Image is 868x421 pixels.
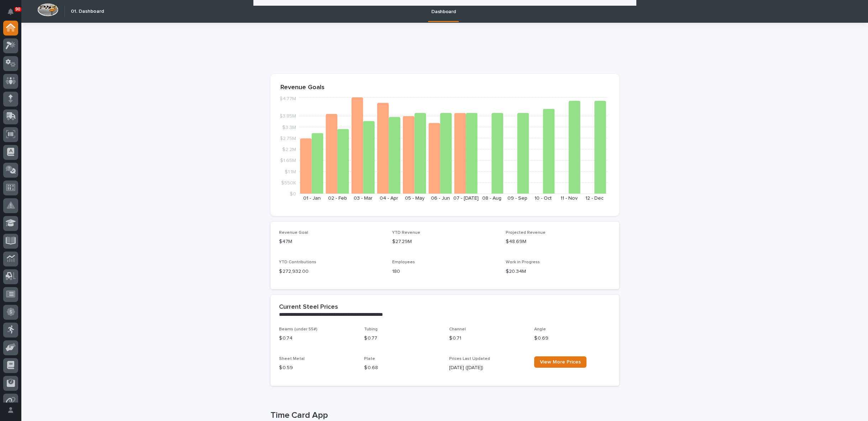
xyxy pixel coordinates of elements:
tspan: $3.85M [279,114,296,119]
p: $ 0.74 [279,335,356,342]
text: 06 - Jun [431,196,449,201]
p: [DATE] ([DATE]) [449,364,526,372]
span: Angle [534,327,546,331]
div: Notifications90 [9,9,18,20]
span: View More Prices [540,360,581,365]
text: 07 - [DATE] [453,196,479,201]
a: View More Prices [534,356,586,368]
p: $ 0.68 [364,364,441,372]
text: 09 - Sep [507,196,527,201]
text: 04 - Apr [380,196,398,201]
tspan: $4.77M [279,97,296,102]
span: YTD Revenue [392,231,420,235]
tspan: $2.75M [280,136,296,141]
text: 02 - Feb [328,196,347,201]
span: Work in Progress [506,260,540,264]
text: 11 - Nov [560,196,577,201]
p: $ 0.77 [364,335,441,342]
span: Employees [392,260,415,264]
p: Time Card App [270,410,616,421]
p: 180 [392,268,497,275]
span: Projected Revenue [506,231,546,235]
span: Revenue Goal [279,231,308,235]
text: 01 - Jan [303,196,320,201]
p: $ 0.59 [279,364,356,372]
span: Beams (under 55#) [279,327,317,331]
text: 10 - Oct [535,196,552,201]
span: Plate [364,357,375,361]
img: Workspace Logo [37,3,58,16]
p: $20.34M [506,268,611,275]
tspan: $1.65M [280,158,296,163]
text: 03 - Mar [354,196,373,201]
span: Channel [449,327,466,331]
tspan: $550K [281,180,296,185]
h2: Current Steel Prices [279,303,338,311]
span: YTD Contributions [279,260,316,264]
tspan: $0 [290,191,296,196]
tspan: $1.1M [285,169,296,174]
text: 05 - May [405,196,424,201]
p: $48.69M [506,238,611,245]
button: Notifications [3,4,18,19]
text: 12 - Dec [585,196,604,201]
tspan: $3.3M [282,125,296,130]
p: $ 272,932.00 [279,268,384,275]
span: Sheet Metal [279,357,305,361]
p: 90 [16,7,20,12]
p: Revenue Goals [280,84,609,92]
h2: 01. Dashboard [71,9,104,15]
p: $ 0.69 [534,335,611,342]
text: 08 - Aug [482,196,501,201]
span: Prices Last Updated [449,357,490,361]
p: $ 0.71 [449,335,526,342]
tspan: $2.2M [282,147,296,152]
span: Tubing [364,327,378,331]
p: $47M [279,238,384,245]
p: $27.29M [392,238,497,245]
